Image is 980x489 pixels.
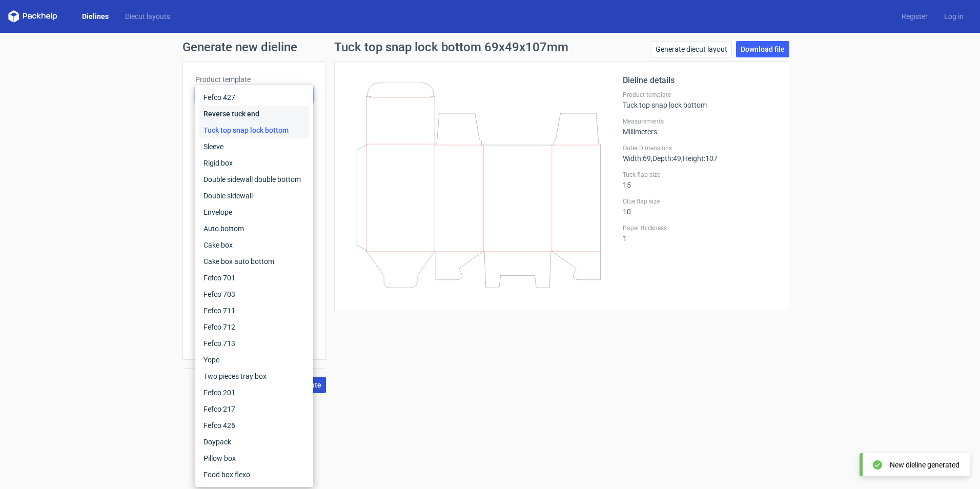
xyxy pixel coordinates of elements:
div: Fefco 701 [199,270,309,286]
div: 10 [623,197,777,216]
div: Yope [199,352,309,368]
div: Tuck top snap lock bottom [623,91,777,109]
label: Measurements [623,117,777,126]
div: Fefco 712 [199,319,309,335]
div: New dieline generated [890,460,959,470]
div: 15 [623,171,777,189]
label: Outer Dimensions [623,144,777,152]
div: Pillow box [199,450,309,466]
h1: Generate new dieline [182,41,798,53]
div: Doypack [199,434,309,450]
div: Cake box auto bottom [199,253,309,270]
div: Fefco 426 [199,417,309,434]
h1: Tuck top snap lock bottom 69x49x107mm [334,41,568,53]
a: Dielines [74,11,117,22]
label: Product template [623,91,777,99]
span: , Depth : 49 [651,154,681,162]
div: Rigid box [199,155,309,171]
div: Reverse tuck end [199,106,309,122]
a: Download file [736,41,789,57]
div: Food box flexo [199,466,309,483]
a: Generate diecut layout [651,41,732,57]
div: Fefco 711 [199,302,309,319]
a: Diecut layouts [117,11,178,22]
label: Paper thickness [623,224,777,232]
a: Register [893,11,936,22]
div: Double sidewall [199,188,309,204]
div: Fefco 427 [199,89,309,106]
span: , Height : 107 [681,154,718,162]
div: Fefco 703 [199,286,309,302]
div: 1 [623,224,777,242]
div: Sleeve [199,138,309,155]
div: Millimeters [623,117,777,136]
div: Fefco 713 [199,335,309,352]
div: Fefco 201 [199,384,309,401]
h2: Dieline details [623,74,777,87]
div: Fefco 217 [199,401,309,417]
a: Log in [936,11,972,22]
div: Double sidewall double bottom [199,171,309,188]
div: Cake box [199,237,309,253]
span: Width : 69 [623,154,651,162]
div: Two pieces tray box [199,368,309,384]
div: Auto bottom [199,220,309,237]
label: Tuck flap size [623,171,777,179]
label: Product template [195,74,313,85]
label: Glue flap size [623,197,777,206]
div: Envelope [199,204,309,220]
div: Tuck top snap lock bottom [199,122,309,138]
